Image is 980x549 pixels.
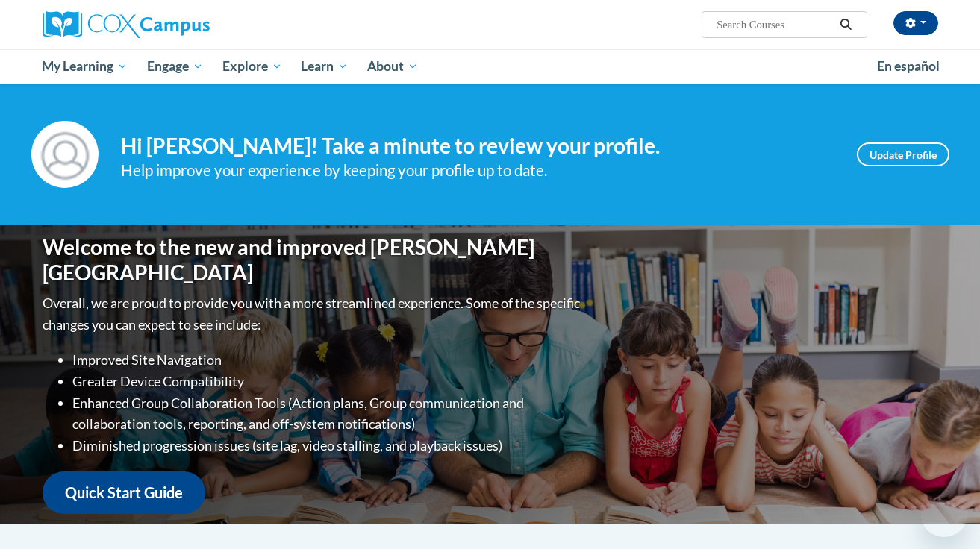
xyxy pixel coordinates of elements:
[715,16,834,34] input: Search Courses
[72,371,584,392] li: Greater Device Compatibility
[877,58,940,74] span: En español
[222,57,282,75] span: Explore
[367,57,418,75] span: About
[72,392,584,436] li: Enhanced Group Collaboration Tools (Action plans, Group communication and collaboration tools, re...
[291,49,358,84] a: Learn
[920,489,968,537] iframe: Button to launch messaging window
[121,158,834,183] div: Help improve your experience by keeping your profile up to date.
[33,49,138,84] a: My Learning
[43,292,584,336] p: Overall, we are proud to provide you with a more streamlined experience. Some of the specific cha...
[213,49,292,84] a: Explore
[867,51,949,82] a: En español
[857,142,949,166] a: Update Profile
[121,134,834,159] h4: Hi [PERSON_NAME]! Take a minute to review your profile.
[137,49,213,84] a: Engage
[43,471,205,514] a: Quick Start Guide
[358,49,428,84] a: About
[31,121,99,188] img: Profile Image
[72,435,584,457] li: Diminished progression issues (site lag, video stalling, and playback issues)
[42,57,128,75] span: My Learning
[72,349,584,371] li: Improved Site Navigation
[301,57,348,75] span: Learn
[893,11,938,35] button: Account Settings
[147,57,203,75] span: Engage
[43,235,584,285] h1: Welcome to the new and improved [PERSON_NAME][GEOGRAPHIC_DATA]
[43,11,326,38] a: Cox Campus
[20,49,961,84] div: Main menu
[43,11,210,38] img: Cox Campus
[834,16,857,34] button: Search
